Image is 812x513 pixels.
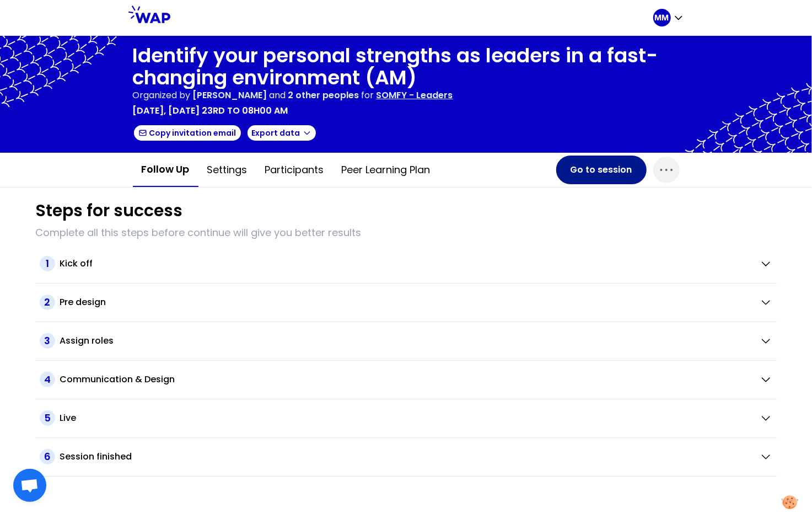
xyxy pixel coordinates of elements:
[40,295,772,310] button: 2Pre design
[60,257,93,270] h2: Kick off
[40,410,55,426] span: 5
[133,45,680,89] h1: Identify your personal strengths as leaders in a fast-changing environment (AM)
[133,104,288,117] p: [DATE], [DATE] 23rd to 08h00 am
[35,225,777,241] p: Complete all this steps before continue will give you better results
[246,124,317,142] button: Export data
[362,89,374,102] p: for
[40,256,772,271] button: 1Kick off
[288,89,359,101] span: 2 other peoples
[133,124,242,142] button: Copy invitation email
[198,153,256,186] button: Settings
[193,89,359,102] p: and
[40,449,772,464] button: 6Session finished
[193,89,267,101] span: [PERSON_NAME]
[60,334,114,348] h2: Assign roles
[60,296,106,309] h2: Pre design
[40,256,55,271] span: 1
[40,449,55,464] span: 6
[133,89,191,102] p: Organized by
[333,153,439,186] button: Peer learning plan
[377,89,453,102] p: SOMFY - Leaders
[13,469,46,502] a: Ouvrir le chat
[40,372,55,387] span: 4
[133,153,198,187] button: Follow up
[40,410,772,426] button: 5Live
[60,412,76,425] h2: Live
[655,12,669,23] p: MM
[60,450,132,463] h2: Session finished
[40,333,772,349] button: 3Assign roles
[60,373,175,386] h2: Communication & Design
[35,201,182,221] h1: Steps for success
[556,156,647,184] button: Go to session
[40,295,55,310] span: 2
[40,372,772,387] button: 4Communication & Design
[40,333,55,349] span: 3
[256,153,333,186] button: Participants
[653,9,684,26] button: MM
